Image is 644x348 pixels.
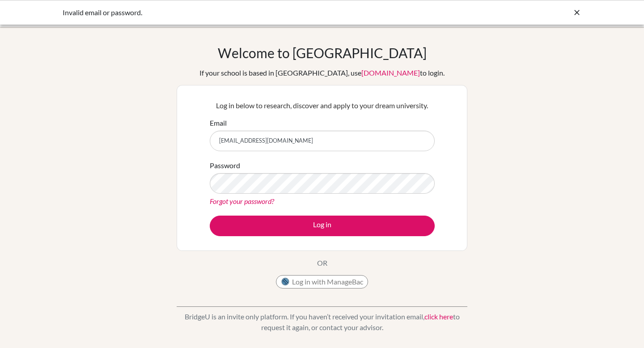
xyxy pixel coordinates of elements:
a: [DOMAIN_NAME] [361,68,420,77]
label: Email [210,118,227,128]
p: BridgeU is an invite only platform. If you haven’t received your invitation email, to request it ... [177,311,467,333]
a: click here [424,312,453,321]
button: Log in with ManageBac [276,275,368,289]
div: If your school is based in [GEOGRAPHIC_DATA], use to login. [199,68,445,78]
label: Password [210,160,240,171]
p: Log in below to research, discover and apply to your dream university. [210,100,435,111]
h1: Welcome to [GEOGRAPHIC_DATA] [218,45,427,61]
div: Invalid email or password. [63,7,447,18]
p: OR [317,258,327,268]
button: Log in [210,216,435,236]
a: Forgot your password? [210,197,274,205]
